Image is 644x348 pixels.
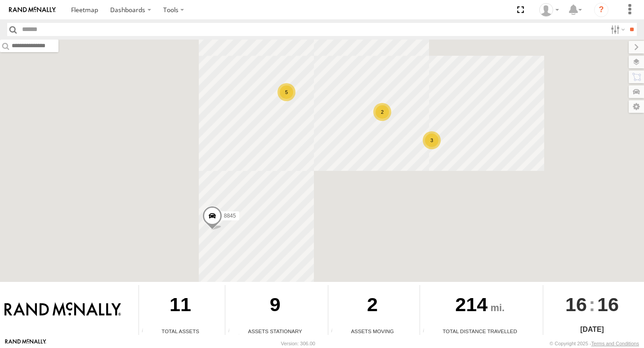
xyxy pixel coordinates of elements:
[550,341,639,346] div: © Copyright 2025 -
[225,285,325,327] div: 9
[565,285,587,324] span: 16
[594,3,608,17] i: ?
[328,327,416,335] div: Assets Moving
[225,328,239,335] div: Total number of assets current stationary.
[5,339,46,348] a: Visit our Website
[328,328,342,335] div: Total number of assets current in transit.
[139,285,222,327] div: 11
[536,3,562,17] div: Valeo Dash
[281,341,315,346] div: Version: 306.00
[629,100,644,113] label: Map Settings
[543,285,641,324] div: :
[139,328,152,335] div: Total number of Enabled Assets
[607,23,626,36] label: Search Filter Options
[420,328,434,335] div: Total distance travelled by all assets within specified date range and applied filters
[373,103,391,121] div: 2
[224,212,236,219] span: 8845
[591,341,639,346] a: Terms and Conditions
[9,7,56,13] img: rand-logo.svg
[328,285,416,327] div: 2
[543,324,641,335] div: [DATE]
[225,327,325,335] div: Assets Stationary
[420,285,540,327] div: 214
[277,83,295,101] div: 5
[4,302,121,317] img: Rand McNally
[423,131,441,149] div: 3
[420,327,540,335] div: Total Distance Travelled
[139,327,222,335] div: Total Assets
[597,285,619,324] span: 16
